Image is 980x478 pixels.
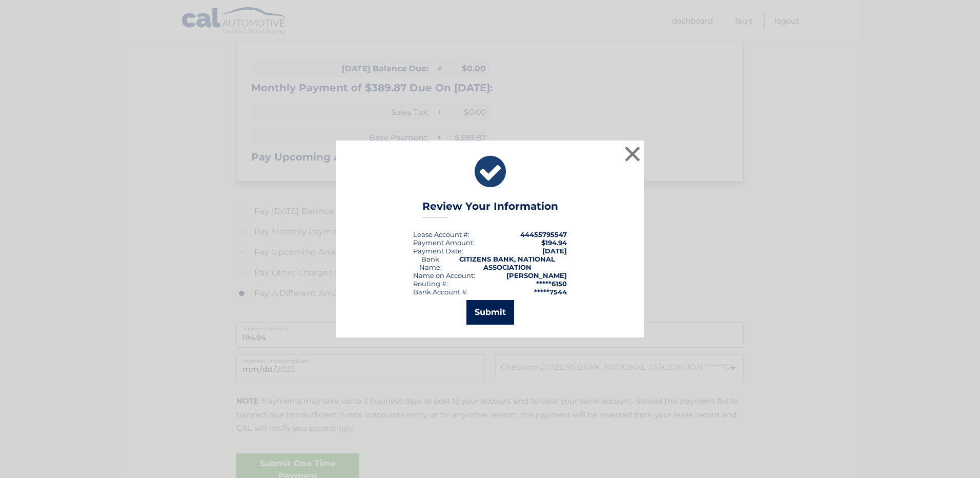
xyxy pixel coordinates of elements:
[413,247,462,255] span: Payment Date
[422,200,558,218] h3: Review Your Information
[459,255,555,271] strong: CITIZENS BANK, NATIONAL ASSOCIATION
[622,144,643,164] button: ×
[413,255,447,271] div: Bank Name:
[541,238,567,247] span: $194.94
[413,230,469,238] div: Lease Account #:
[520,230,567,238] strong: 44455795547
[413,247,463,255] div: :
[466,300,514,325] button: Submit
[413,271,475,280] div: Name on Account:
[542,247,567,255] span: [DATE]
[506,271,567,280] strong: [PERSON_NAME]
[413,288,468,296] div: Bank Account #:
[413,238,475,247] div: Payment Amount:
[413,280,448,288] div: Routing #:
